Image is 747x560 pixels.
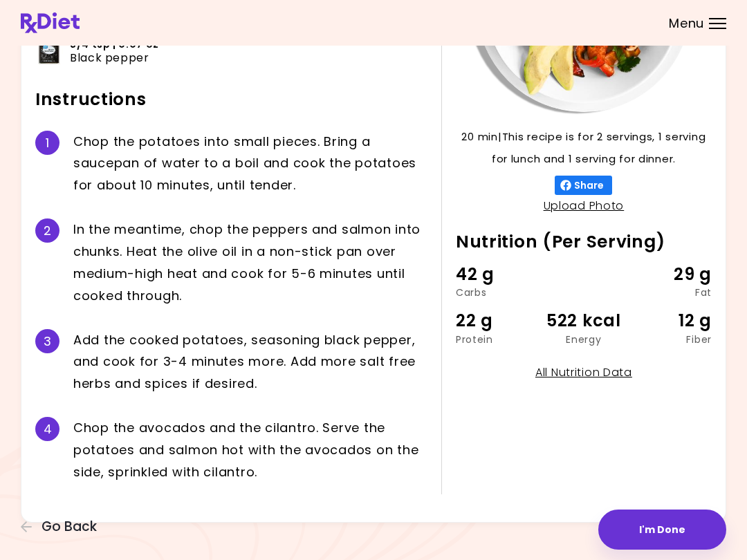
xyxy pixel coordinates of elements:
[541,308,626,334] div: 522 kcal
[456,308,541,334] div: 22 g
[669,17,704,30] span: Menu
[21,519,104,534] button: Go Back
[571,180,607,191] span: Share
[627,308,712,334] div: 12 g
[73,417,427,483] div: C h o p t h e a v o c a d o s a n d t h e c i l a n t r o . S e r v e t h e p o t a t o e s a n d...
[598,510,726,550] button: I'm Done
[35,131,59,155] div: 1
[627,288,712,297] div: Fat
[35,417,59,441] div: 4
[70,51,149,64] span: Black pepper
[456,231,712,253] h2: Nutrition (Per Serving)
[35,88,427,111] h2: Instructions
[35,329,59,353] div: 3
[535,364,632,380] a: All Nutrition Data
[73,218,427,306] div: I n t h e m e a n t i m e , c h o p t h e p e p p e r s a n d s a l m o n i n t o c h u n k s . H...
[456,335,541,344] div: Protein
[35,218,59,243] div: 2
[456,288,541,297] div: Carbs
[21,12,80,33] img: RxDiet
[73,329,427,395] div: A d d t h e c o o k e d p o t a t o e s , s e a s o n i n g b l a c k p e p p e r , a n d c o o k...
[627,335,712,344] div: Fiber
[544,198,625,214] a: Upload Photo
[41,519,97,534] span: Go Back
[456,261,541,288] div: 42 g
[555,176,612,195] button: Share
[73,131,427,197] div: C h o p t h e p o t a t o e s i n t o s m a l l p i e c e s . B r i n g a s a u c e p a n o f w a...
[456,126,712,170] p: 20 min | This recipe is for 2 servings, 1 serving for lunch and 1 serving for dinner.
[541,335,626,344] div: Energy
[627,261,712,288] div: 29 g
